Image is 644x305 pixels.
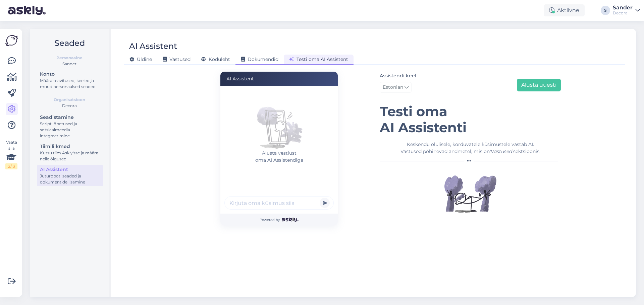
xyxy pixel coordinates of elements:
[380,82,412,93] a: Estonian
[252,96,306,150] img: No chats
[5,34,18,47] img: Askly Logo
[224,150,334,164] p: Alusta vestlust oma AI Assistendiga
[601,6,610,15] div: S
[40,143,100,150] div: Tiimiliikmed
[40,114,100,121] div: Seadistamine
[544,4,585,16] div: Aktiivne
[40,78,100,90] div: Määra teavitused, keeled ja muud personaalsed seaded
[380,103,561,136] h1: Testi oma AI Assistenti
[220,72,338,86] div: AI Assistent
[40,71,100,78] div: Konto
[613,5,633,10] div: Sander
[37,70,103,91] a: KontoMäära teavitused, keeled ja muud personaalsed seaded
[613,10,633,16] div: Decora
[490,148,513,154] i: 'Vastused'
[40,166,100,173] div: AI Assistent
[37,113,103,140] a: SeadistamineScript, õpetused ja sotsiaalmeedia integreerimine
[443,167,497,221] img: Illustration
[40,173,100,185] div: Juturoboti seaded ja dokumentide lisamine
[241,56,278,62] span: Dokumendid
[201,56,230,62] span: Koduleht
[129,56,152,62] span: Üldine
[37,165,103,186] a: AI AssistentJuturoboti seaded ja dokumentide lisamine
[129,40,177,53] div: AI Assistent
[36,37,103,50] h2: Seaded
[36,61,103,67] div: Sander
[380,141,561,155] div: Keskendu olulisele, korduvatele küsimustele vastab AI. Vastused põhinevad andmetel, mis on sektsi...
[282,218,298,222] img: Askly
[613,5,640,16] a: SanderDecora
[383,84,403,91] span: Estonian
[37,142,103,163] a: TiimiliikmedKutsu tiim Askly'sse ja määra neile õigused
[56,55,83,61] b: Personaalne
[40,150,100,162] div: Kutsu tiim Askly'sse ja määra neile õigused
[163,56,191,62] span: Vastused
[5,139,17,169] div: Vaata siia
[517,79,561,91] button: Alusta uuesti
[54,97,85,103] b: Organisatsioon
[224,196,334,210] input: Kirjuta oma küsimus siia
[380,72,416,79] label: Assistendi keel
[40,121,100,139] div: Script, õpetused ja sotsiaalmeedia integreerimine
[5,163,17,169] div: 2 / 3
[36,103,103,109] div: Decora
[260,217,298,222] span: Powered by
[289,56,348,62] span: Testi oma AI Assistent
